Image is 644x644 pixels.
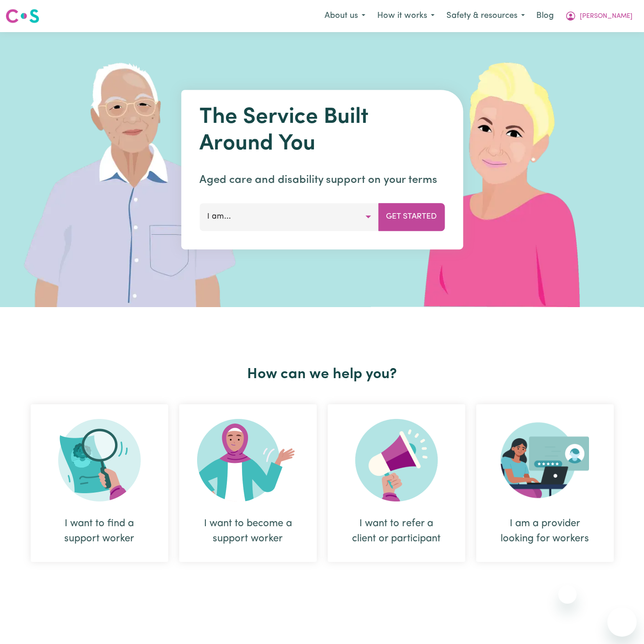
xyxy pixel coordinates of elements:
[197,419,299,501] img: Become Worker
[440,6,531,26] button: Safety & resources
[350,516,443,546] div: I want to refer a client or participant
[6,8,39,24] img: Careseekers logo
[58,419,141,501] img: Search
[328,404,465,562] div: I want to refer a client or participant
[371,6,440,26] button: How it works
[476,404,614,562] div: I am a provider looking for workers
[199,105,445,157] h1: The Service Built Around You
[559,6,638,26] button: My Account
[501,419,589,501] img: Provider
[199,172,445,188] p: Aged care and disability support on your terms
[199,203,379,231] button: I am...
[378,203,445,231] button: Get Started
[355,419,438,501] img: Refer
[179,404,317,562] div: I want to become a support worker
[531,6,559,26] a: Blog
[558,585,577,604] iframe: Close message
[25,366,619,383] h2: How can we help you?
[53,516,146,546] div: I want to find a support worker
[31,404,168,562] div: I want to find a support worker
[498,516,592,546] div: I am a provider looking for workers
[607,607,637,637] iframe: Button to launch messaging window
[580,11,633,22] span: [PERSON_NAME]
[6,6,39,27] a: Careseekers logo
[201,516,295,546] div: I want to become a support worker
[319,6,371,26] button: About us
